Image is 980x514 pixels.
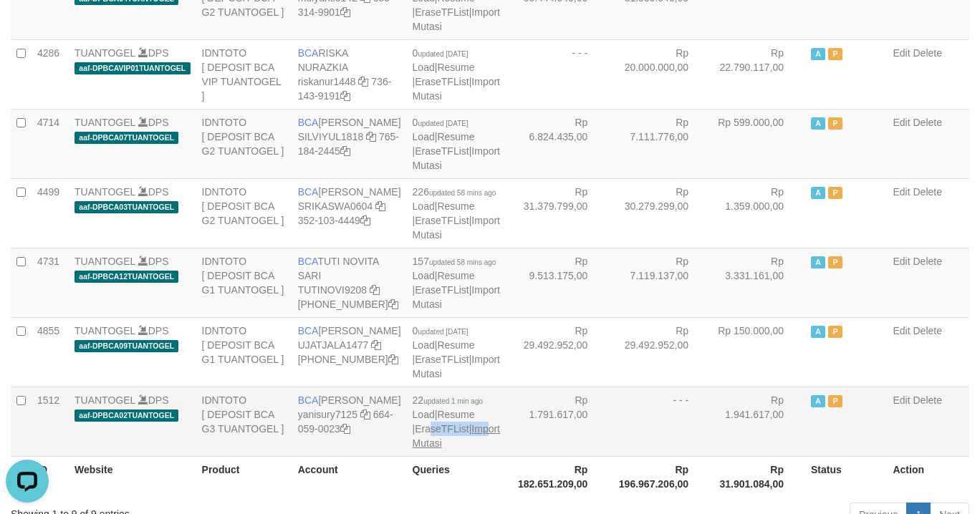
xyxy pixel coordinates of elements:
td: Rp 6.824.435,00 [508,109,609,178]
a: Delete [913,117,941,128]
td: IDNTOTO [ DEPOSIT BCA VIP TUANTOGEL ] [196,39,292,109]
span: BCA [298,117,319,128]
td: Rp 30.279.299,00 [609,178,710,248]
span: Active [811,187,825,199]
a: EraseTFList [415,76,469,87]
td: [PERSON_NAME] 664-059-0023 [292,387,407,456]
a: Resume [437,270,474,281]
span: 0 [413,325,469,336]
span: aaf-DPBCA07TUANTOGEL [75,132,178,144]
a: TUANTOGEL [75,186,135,198]
a: Delete [913,47,941,59]
td: Rp 150.000,00 [710,317,805,387]
span: BCA [298,47,319,59]
td: Rp 29.492.952,00 [609,317,710,387]
th: Rp 31.901.084,00 [710,456,805,497]
span: updated 1 min ago [423,397,483,405]
a: Copy SILVIYUL1818 to clipboard [366,131,376,142]
a: UJATJALA1477 [298,339,369,351]
span: Active [811,48,825,60]
td: DPS [69,248,196,317]
td: Rp 3.331.161,00 [710,248,805,317]
td: - - - [609,387,710,456]
span: Active [811,117,825,130]
span: Paused [828,395,842,407]
th: Action [887,456,969,497]
span: updated [DATE] [418,120,468,127]
span: updated [DATE] [418,328,468,336]
a: EraseTFList [415,145,469,157]
td: IDNTOTO [ DEPOSIT BCA G3 TUANTOGEL ] [196,387,292,456]
td: TUTI NOVITA SARI [PHONE_NUMBER] [292,248,407,317]
th: Rp 182.651.209,00 [508,456,609,497]
a: Copy UJATJALA1477 to clipboard [371,339,381,351]
td: 1512 [32,387,69,456]
a: Resume [437,339,474,351]
a: Import Mutasi [413,354,500,379]
span: 22 [413,394,483,406]
button: Open LiveChat chat widget [6,6,49,49]
span: | | | [413,117,500,171]
a: EraseTFList [415,354,469,365]
span: aaf-DPBCAVIP01TUANTOGEL [75,62,191,74]
td: Rp 1.791.617,00 [508,387,609,456]
a: Import Mutasi [413,423,500,449]
a: Delete [913,325,941,336]
a: Delete [913,394,941,406]
td: Rp 20.000.000,00 [609,39,710,109]
span: | | | [413,186,500,241]
a: Load [413,62,435,73]
a: Copy 4062238953 to clipboard [388,354,398,365]
td: Rp 29.492.952,00 [508,317,609,387]
a: Copy riskanur1448 to clipboard [358,76,368,87]
span: 0 [413,117,469,128]
a: Copy yanisury7125 to clipboard [360,409,370,420]
span: | | | [413,47,500,102]
span: 226 [413,186,496,198]
a: Edit [893,117,910,128]
span: 0 [413,47,469,59]
a: SRIKASWA0604 [298,200,373,212]
span: | | | [413,256,500,310]
span: Paused [828,256,842,268]
a: Resume [437,200,474,212]
a: Delete [913,256,941,267]
td: 4499 [32,178,69,248]
a: riskanur1448 [298,76,356,87]
a: Load [413,270,435,281]
span: Paused [828,48,842,60]
td: Rp 599.000,00 [710,109,805,178]
td: Rp 22.790.117,00 [710,39,805,109]
th: Product [196,456,292,497]
td: 4286 [32,39,69,109]
td: [PERSON_NAME] 352-103-4449 [292,178,407,248]
th: Website [69,456,196,497]
a: Import Mutasi [413,6,500,32]
a: Load [413,200,435,212]
a: EraseTFList [415,284,469,296]
a: Import Mutasi [413,145,500,171]
th: Queries [407,456,509,497]
span: Active [811,395,825,407]
a: Delete [913,186,941,198]
a: Edit [893,256,910,267]
a: Resume [437,409,474,420]
td: RISKA NURAZKIA 736-143-9191 [292,39,407,109]
td: DPS [69,178,196,248]
span: aaf-DPBCA03TUANTOGEL [75,201,178,213]
td: 4714 [32,109,69,178]
a: Copy 3521034449 to clipboard [360,215,370,226]
a: Edit [893,394,910,406]
a: yanisury7125 [298,409,357,420]
span: updated 58 mins ago [429,189,496,197]
a: Import Mutasi [413,215,500,241]
a: Load [413,339,435,351]
a: Copy TUTINOVI9208 to clipboard [370,284,380,296]
td: [PERSON_NAME] 765-184-2445 [292,109,407,178]
td: - - - [508,39,609,109]
a: TUANTOGEL [75,117,135,128]
td: DPS [69,109,196,178]
span: Active [811,326,825,338]
td: IDNTOTO [ DEPOSIT BCA G2 TUANTOGEL ] [196,178,292,248]
a: TUANTOGEL [75,394,135,406]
